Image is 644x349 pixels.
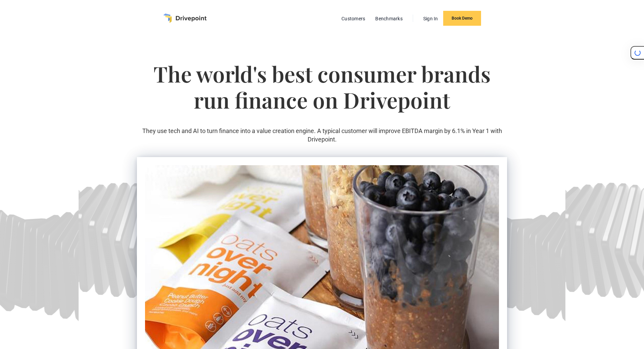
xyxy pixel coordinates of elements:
a: Customers [338,14,368,23]
h1: The world's best consumer brands run finance on Drivepoint [137,61,507,127]
a: home [163,14,207,23]
a: Book Demo [443,11,481,26]
a: Benchmarks [372,14,406,23]
p: They use tech and AI to turn finance into a value creation engine. A typical customer will improv... [137,127,507,144]
a: Sign In [420,14,442,23]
